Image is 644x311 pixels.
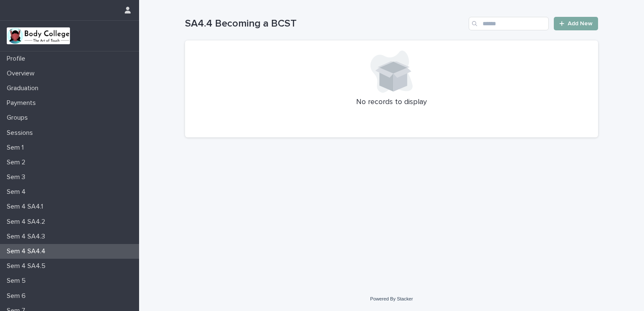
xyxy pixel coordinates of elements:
[3,114,35,122] p: Groups
[3,218,52,226] p: Sem 4 SA4.2
[7,27,70,44] img: xvtzy2PTuGgGH0xbwGb2
[3,247,52,255] p: Sem 4 SA4.4
[3,84,45,92] p: Graduation
[469,17,549,30] input: Search
[3,188,32,196] p: Sem 4
[3,203,50,211] p: Sem 4 SA4.1
[3,70,41,78] p: Overview
[3,99,43,107] p: Payments
[3,173,32,181] p: Sem 3
[195,98,588,107] p: No records to display
[3,277,32,285] p: Sem 5
[3,55,32,63] p: Profile
[3,233,52,241] p: Sem 4 SA4.3
[3,129,40,137] p: Sessions
[3,158,32,166] p: Sem 2
[370,296,413,301] a: Powered By Stacker
[3,292,32,300] p: Sem 6
[185,18,465,30] h1: SA4.4 Becoming a BCST
[3,262,52,270] p: Sem 4 SA4.5
[568,21,593,27] span: Add New
[3,144,30,152] p: Sem 1
[554,17,598,30] a: Add New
